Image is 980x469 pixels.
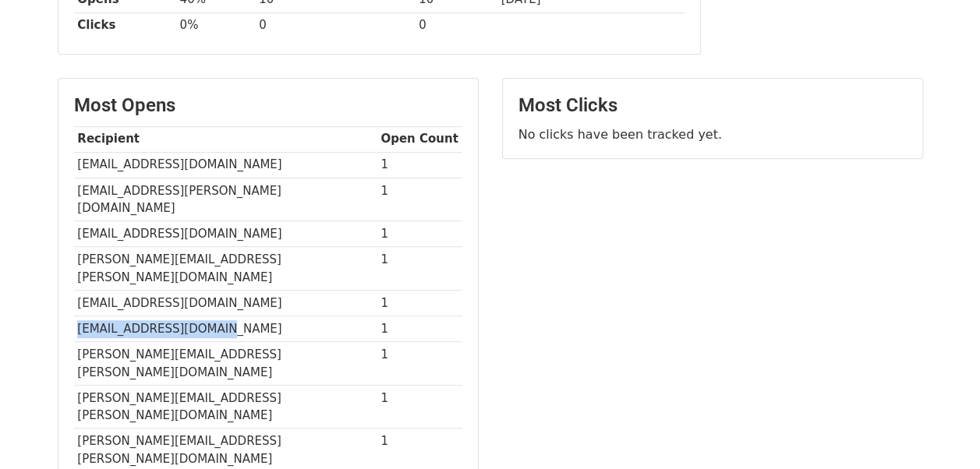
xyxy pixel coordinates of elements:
[74,221,377,247] td: [EMAIL_ADDRESS][DOMAIN_NAME]
[377,316,462,342] td: 1
[377,221,462,247] td: 1
[377,178,462,221] td: 1
[176,12,256,38] td: 0%
[74,126,377,152] th: Recipient
[377,291,462,316] td: 1
[377,247,462,291] td: 1
[74,342,377,386] td: [PERSON_NAME][EMAIL_ADDRESS][PERSON_NAME][DOMAIN_NAME]
[74,291,377,316] td: [EMAIL_ADDRESS][DOMAIN_NAME]
[74,178,377,221] td: [EMAIL_ADDRESS][PERSON_NAME][DOMAIN_NAME]
[377,126,462,152] th: Open Count
[377,385,462,428] td: 1
[74,94,462,117] h3: Most Opens
[377,342,462,386] td: 1
[518,94,907,117] h3: Most Clicks
[518,126,907,143] p: No clicks have been tracked yet.
[74,385,377,428] td: [PERSON_NAME][EMAIL_ADDRESS][PERSON_NAME][DOMAIN_NAME]
[902,394,980,469] iframe: Chat Widget
[74,316,377,342] td: [EMAIL_ADDRESS][DOMAIN_NAME]
[74,247,377,291] td: [PERSON_NAME][EMAIL_ADDRESS][PERSON_NAME][DOMAIN_NAME]
[74,152,377,178] td: [EMAIL_ADDRESS][DOMAIN_NAME]
[415,12,497,38] td: 0
[377,152,462,178] td: 1
[74,12,176,38] th: Clicks
[255,12,415,38] td: 0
